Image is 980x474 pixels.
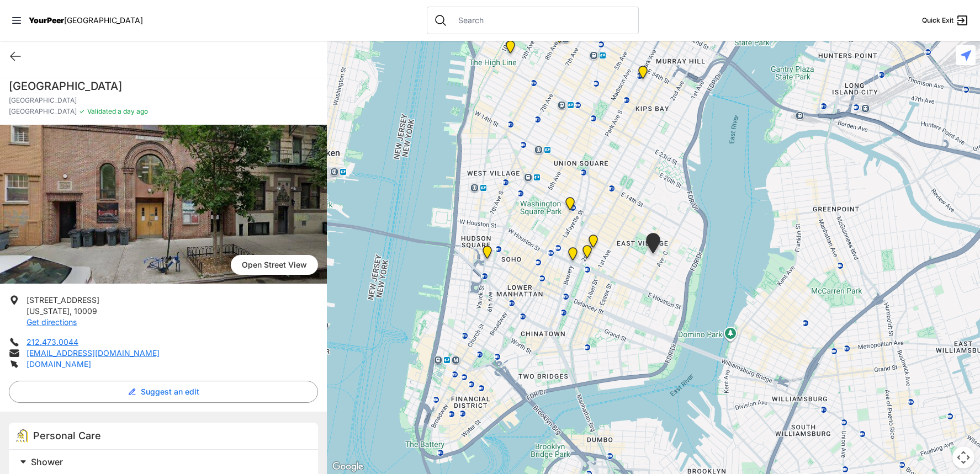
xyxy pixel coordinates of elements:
img: Google [330,460,366,474]
div: Maryhouse [586,235,600,252]
a: [DOMAIN_NAME] [27,359,91,369]
p: [GEOGRAPHIC_DATA] [9,96,318,105]
div: Antonio Olivieri Drop-in Center [553,30,566,47]
span: Quick Exit [922,16,953,25]
a: YourPeer[GEOGRAPHIC_DATA] [29,17,143,24]
span: [GEOGRAPHIC_DATA] [64,15,143,25]
span: , [70,306,72,316]
div: Main Location, SoHo, DYCD Youth Drop-in Center [480,246,494,263]
span: Open Street View [231,255,318,275]
button: Map camera controls [952,446,974,468]
span: 10009 [74,306,97,316]
a: Quick Exit [922,14,969,27]
div: Bowery Campus [566,247,580,265]
a: [EMAIL_ADDRESS][DOMAIN_NAME] [27,348,160,358]
span: YourPeer [29,15,64,25]
span: Suggest an edit [141,386,199,397]
span: [US_STATE] [27,306,70,316]
button: Suggest an edit [9,381,318,403]
span: Personal Care [33,430,101,441]
a: 212.473.0044 [27,337,78,347]
div: Manhattan [644,233,663,258]
a: Get directions [27,317,77,327]
div: Mainchance Adult Drop-in Center [636,66,650,83]
span: [STREET_ADDRESS] [27,295,99,305]
div: Harvey Milk High School [563,197,577,215]
span: a day ago [116,107,148,115]
span: Validated [87,107,116,115]
span: Shower [31,456,63,467]
input: Search [452,15,632,26]
div: St. Joseph House [580,245,594,263]
span: ✓ [79,107,85,116]
h1: [GEOGRAPHIC_DATA] [9,78,318,94]
span: [GEOGRAPHIC_DATA] [9,107,77,116]
a: Open this area in Google Maps (opens a new window) [330,460,366,474]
